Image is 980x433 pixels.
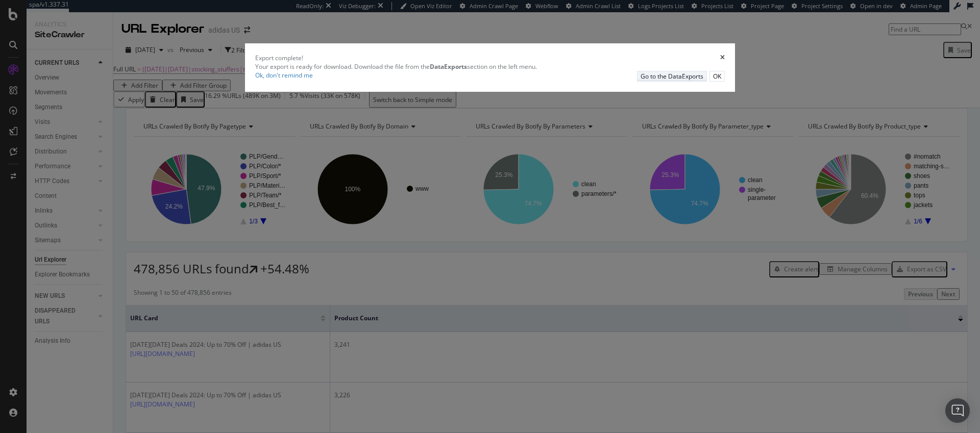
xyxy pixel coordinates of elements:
[255,54,303,62] div: Export complete!
[255,62,725,71] div: Your export is ready for download. Download the file from the
[637,71,707,82] button: Go to the DataExports
[245,43,735,92] div: modal
[720,54,725,62] div: times
[709,71,725,82] button: OK
[430,62,537,71] span: section on the left menu.
[430,62,467,71] strong: DataExports
[255,71,313,80] a: Ok, don't remind me
[945,398,970,423] div: Open Intercom Messenger
[641,72,703,81] div: Go to the DataExports
[713,72,721,81] div: OK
